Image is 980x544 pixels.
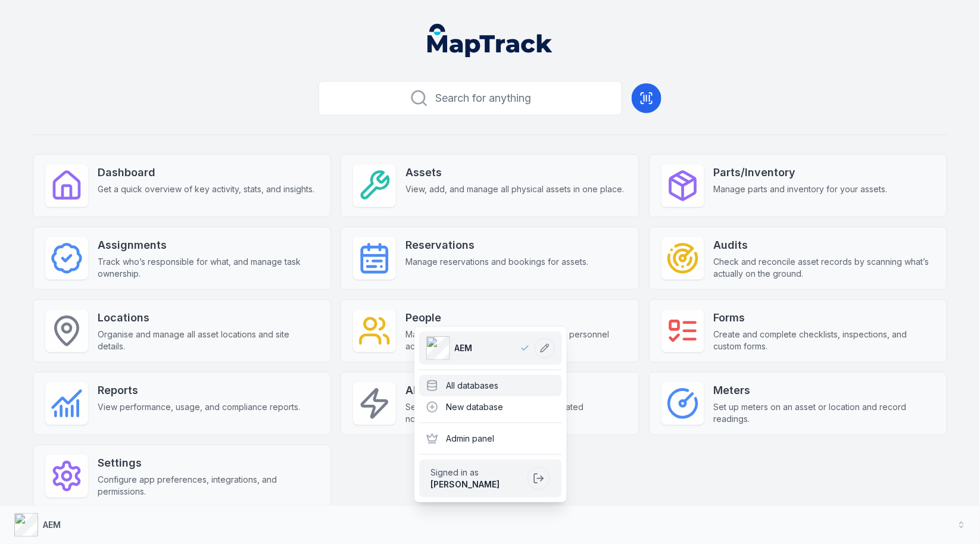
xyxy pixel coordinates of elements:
span: Signed in as [431,467,523,479]
div: All databases [419,375,562,396]
div: AEM [414,327,567,502]
strong: [PERSON_NAME] [431,479,500,489]
div: Admin panel [419,428,562,449]
span: AEM [455,342,473,354]
strong: AEM [43,520,61,530]
div: New database [419,396,562,418]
